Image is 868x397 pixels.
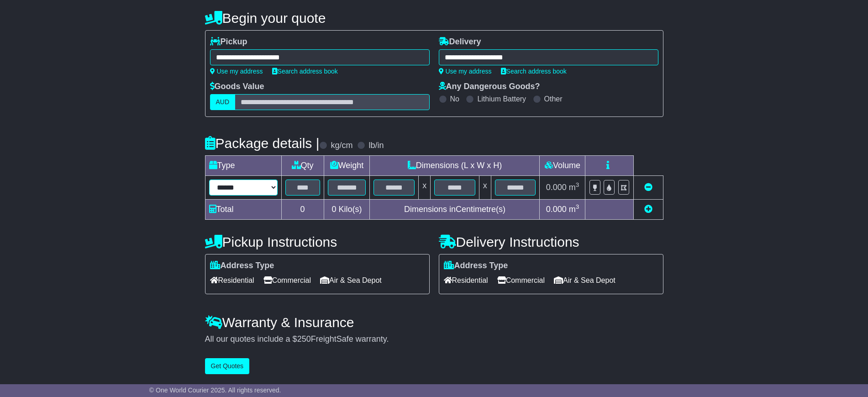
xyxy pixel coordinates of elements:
[576,181,579,188] sup: 3
[205,136,320,151] h4: Package details |
[450,95,459,103] label: No
[576,203,579,210] sup: 3
[210,37,247,47] label: Pickup
[149,386,281,394] span: © One World Courier 2025. All rights reserved.
[497,273,545,287] span: Commercial
[644,183,652,192] a: Remove this item
[324,156,370,176] td: Weight
[205,11,663,26] h4: Begin your quote
[546,183,567,192] span: 0.000
[320,273,382,287] span: Air & Sea Depot
[439,82,540,92] label: Any Dangerous Goods?
[477,95,526,103] label: Lithium Battery
[205,234,430,249] h4: Pickup Instructions
[205,156,281,176] td: Type
[439,37,481,47] label: Delivery
[368,141,384,151] label: lb/in
[297,334,311,344] span: 250
[205,315,663,330] h4: Warranty & Insurance
[544,95,563,103] label: Other
[554,273,615,287] span: Air & Sea Depot
[419,176,431,200] td: x
[569,183,579,192] span: m
[281,156,324,176] td: Qty
[210,68,263,75] a: Use my address
[439,234,663,249] h4: Delivery Instructions
[331,205,336,214] span: 0
[281,200,324,220] td: 0
[501,68,567,75] a: Search address book
[210,82,264,92] label: Goods Value
[205,358,250,374] button: Get Quotes
[210,273,254,287] span: Residential
[644,205,652,214] a: Add new item
[569,205,579,214] span: m
[546,205,567,214] span: 0.000
[540,156,585,176] td: Volume
[272,68,338,75] a: Search address book
[331,141,352,151] label: kg/cm
[444,261,508,271] label: Address Type
[210,261,274,271] label: Address Type
[210,94,236,110] label: AUD
[370,156,540,176] td: Dimensions (L x W x H)
[205,200,281,220] td: Total
[479,176,491,200] td: x
[439,68,492,75] a: Use my address
[370,200,540,220] td: Dimensions in Centimetre(s)
[263,273,311,287] span: Commercial
[205,334,663,344] div: All our quotes include a $ FreightSafe warranty.
[444,273,488,287] span: Residential
[324,200,370,220] td: Kilo(s)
